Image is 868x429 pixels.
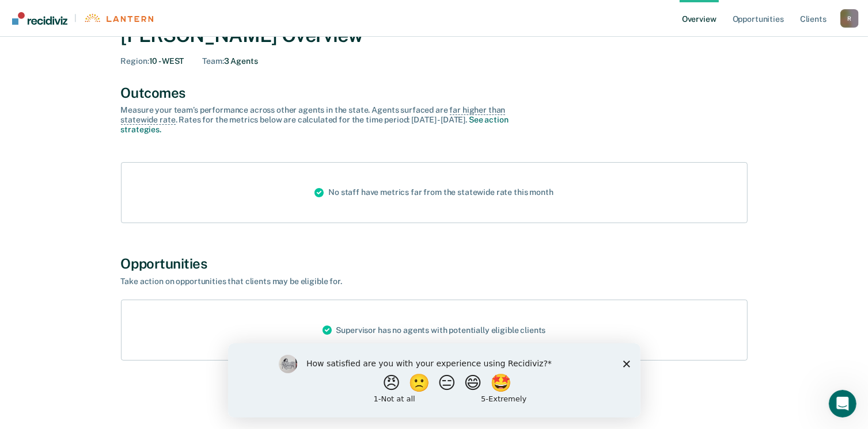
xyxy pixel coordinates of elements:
[121,105,506,125] span: far higher than statewide rate
[121,105,524,134] div: Measure your team’s performance across other agent s in the state. Agent s surfaced are . Rates f...
[12,12,67,25] img: Recidiviz
[840,9,859,28] button: Profile dropdown button
[121,85,748,101] div: Outcomes
[840,9,859,28] div: R
[121,115,509,134] a: See action strategies.
[121,56,149,66] span: Region :
[121,56,184,66] div: 10 - WEST
[121,277,524,286] div: Take action on opportunities that clients may be eligible for.
[84,14,153,22] img: Lantern
[829,390,856,417] iframe: Intercom live chat
[228,343,640,417] iframe: Survey by Kim from Recidiviz
[305,163,563,223] div: No staff have metrics far from the statewide rate this month
[202,56,257,66] div: 3 Agents
[121,255,748,272] div: Opportunities
[313,300,555,360] div: Supervisor has no agents with potentially eligible clients
[202,56,223,66] span: Team :
[67,13,84,23] span: |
